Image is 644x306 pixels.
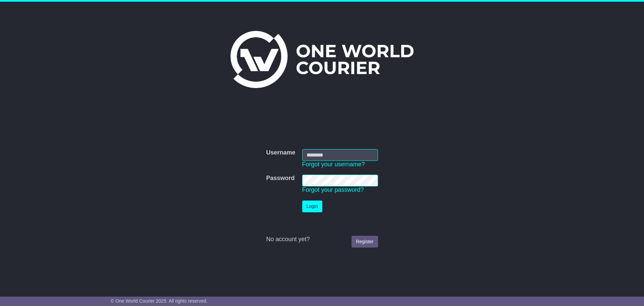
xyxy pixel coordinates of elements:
label: Username [266,149,295,157]
img: One World [230,31,414,88]
label: Password [266,175,294,182]
a: Forgot your username? [302,161,365,168]
a: Register [352,236,378,248]
span: © One World Courier 2025. All rights reserved. [111,298,208,304]
div: No account yet? [266,236,378,243]
a: Forgot your password? [302,186,364,193]
button: Login [302,201,322,212]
